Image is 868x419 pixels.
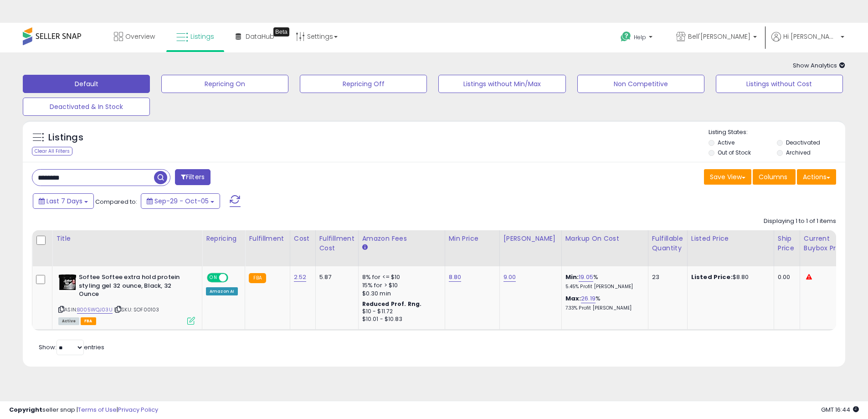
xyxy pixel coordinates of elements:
span: All listings currently available for purchase on Amazon [58,317,79,325]
button: Listings without Cost [716,75,843,93]
button: Listings without Min/Max [438,75,565,93]
div: % [565,295,641,311]
div: $0.30 min [362,290,438,298]
button: Non Competitive [577,75,704,93]
div: $10 - $11.72 [362,308,438,316]
button: Deactivated & In Stock [23,98,150,116]
span: Bell'[PERSON_NAME] [688,32,750,41]
div: [PERSON_NAME] [503,234,558,243]
a: B005WQJ03U [77,306,113,314]
span: Compared to: [95,197,137,206]
label: Archived [786,149,811,156]
div: $8.80 [691,273,767,281]
button: Filters [175,169,211,185]
span: ON [208,274,219,282]
div: Cost [294,234,312,243]
div: ASIN: [58,273,195,324]
div: Repricing [206,234,241,243]
a: 2.52 [294,273,307,282]
a: Overview [107,23,162,50]
a: 9.00 [503,273,516,282]
strong: Copyright [9,405,42,414]
div: seller snap | | [9,406,158,414]
div: Fulfillment [249,234,286,243]
p: 5.45% Profit [PERSON_NAME] [565,284,641,290]
div: Tooltip anchor [273,27,289,36]
span: Columns [759,172,787,181]
div: Displaying 1 to 1 of 1 items [764,217,836,226]
span: Overview [125,32,155,41]
button: Save View [704,169,751,185]
div: 23 [652,273,680,281]
a: Help [613,24,662,52]
span: 2025-10-13 16:44 GMT [821,405,859,414]
a: DataHub [229,23,281,50]
div: Fulfillment Cost [319,234,354,253]
div: 5.87 [319,273,351,281]
div: Min Price [449,234,496,243]
a: Hi [PERSON_NAME] [771,32,844,52]
div: Amazon Fees [362,234,441,243]
div: 0.00 [778,273,793,281]
span: Help [634,33,646,41]
h5: Listings [48,131,83,144]
button: Last 7 Days [33,193,94,209]
span: FBA [81,317,96,325]
div: 8% for <= $10 [362,273,438,281]
a: Bell'[PERSON_NAME] [669,23,764,52]
span: DataHub [246,32,274,41]
span: Last 7 Days [46,197,82,206]
div: $10.01 - $10.83 [362,316,438,323]
div: % [565,273,641,290]
span: OFF [227,274,241,282]
label: Deactivated [786,139,820,146]
p: 7.33% Profit [PERSON_NAME] [565,305,641,311]
div: 15% for > $10 [362,281,438,290]
div: Listed Price [691,234,770,243]
button: Repricing Off [300,75,427,93]
div: Markup on Cost [565,234,644,243]
div: Fulfillable Quantity [652,234,683,253]
a: 19.05 [579,273,593,282]
b: Max: [565,294,581,303]
a: Listings [169,23,221,50]
b: Softee Softee extra hold protein styling gel 32 ounce, Black, 32 Ounce [79,273,190,301]
b: Listed Price: [691,273,733,281]
button: Repricing On [161,75,288,93]
th: The percentage added to the cost of goods (COGS) that forms the calculator for Min & Max prices. [561,230,648,266]
button: Default [23,75,150,93]
div: Title [56,234,198,243]
button: Sep-29 - Oct-05 [141,193,220,209]
button: Actions [797,169,836,185]
button: Columns [753,169,796,185]
label: Out of Stock [718,149,751,156]
a: 26.19 [581,294,596,303]
a: Privacy Policy [118,405,158,414]
a: 8.80 [449,273,462,282]
span: Show: entries [39,343,104,352]
a: Settings [289,23,344,50]
span: Show Analytics [793,61,845,70]
b: Min: [565,273,579,281]
label: Active [718,139,734,146]
small: FBA [249,273,266,283]
div: Amazon AI [206,287,238,295]
span: Hi [PERSON_NAME] [783,32,838,41]
i: Get Help [620,31,632,42]
small: Amazon Fees. [362,243,368,252]
a: Terms of Use [78,405,117,414]
div: Ship Price [778,234,796,253]
span: | SKU: SOF00103 [114,306,159,313]
span: Sep-29 - Oct-05 [154,197,209,206]
p: Listing States: [709,128,845,137]
img: 41rt-hTNPYS._SL40_.jpg [58,273,77,291]
b: Reduced Prof. Rng. [362,300,422,308]
div: Clear All Filters [32,147,72,155]
span: Listings [190,32,214,41]
div: Current Buybox Price [804,234,851,253]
